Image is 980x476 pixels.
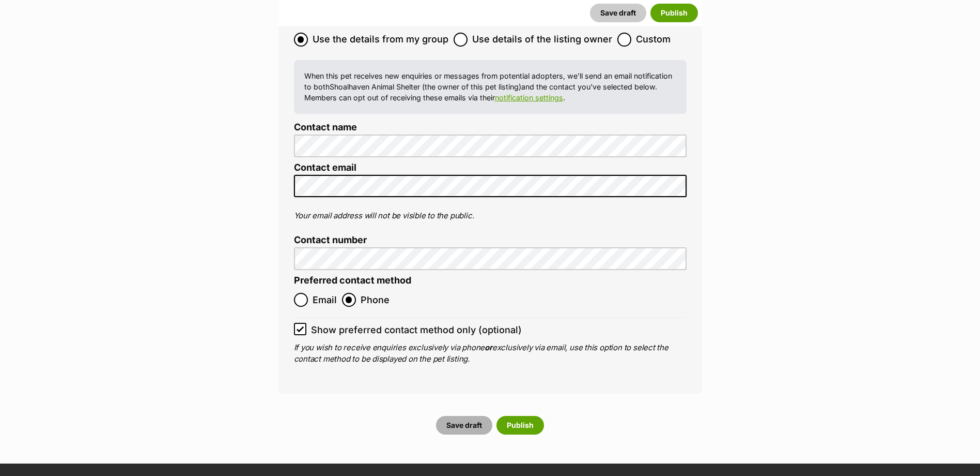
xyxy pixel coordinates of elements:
span: Use details of the listing owner [472,33,612,47]
span: Email [313,293,337,307]
label: Contact name [294,122,687,133]
span: Use the details from my group [313,33,448,47]
label: Contact number [294,235,687,246]
a: notification settings [495,93,563,102]
span: Phone [361,293,390,307]
label: Contact email [294,162,687,173]
b: or [485,343,492,352]
button: Save draft [590,4,646,22]
button: Save draft [436,416,492,435]
p: When this pet receives new enquiries or messages from potential adopters, we'll send an email not... [304,70,676,103]
span: Shoalhaven Animal Shelter (the owner of this pet listing) [330,82,521,91]
button: Publish [496,416,544,435]
span: Custom [636,33,671,47]
p: Your email address will not be visible to the public. [294,210,687,222]
p: If you wish to receive enquiries exclusively via phone exclusively via email, use this option to ... [294,342,687,365]
label: Preferred contact method [294,275,411,286]
button: Publish [650,4,698,22]
span: Show preferred contact method only (optional) [311,323,522,337]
